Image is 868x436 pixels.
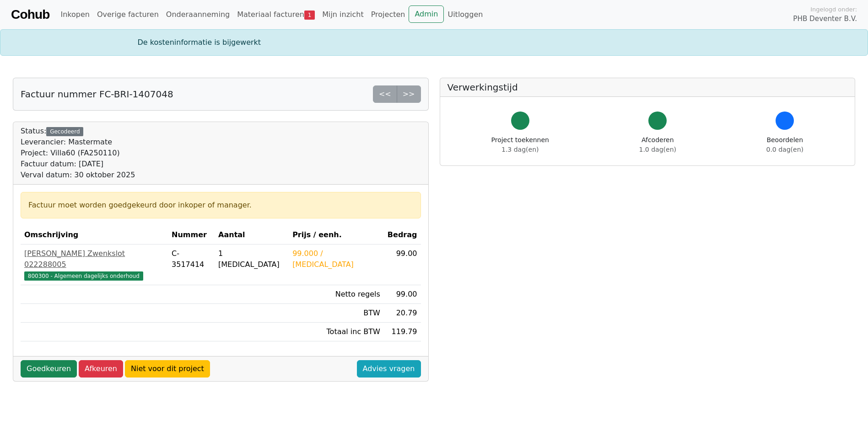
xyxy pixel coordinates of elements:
span: 1.0 dag(en) [639,146,676,153]
span: 800300 - Algemeen dagelijks onderhoud [24,271,143,281]
div: Beoordelen [766,135,803,154]
a: Niet voor dit project [125,360,210,378]
span: Ingelogd onder: [810,5,857,14]
div: Gecodeerd [46,127,83,136]
a: Inkopen [57,5,93,24]
td: Totaal inc BTW [289,323,384,341]
td: 99.00 [384,245,421,285]
a: Mijn inzicht [318,5,367,24]
a: Uitloggen [444,5,486,24]
span: PHB Deventer B.V. [793,14,857,24]
td: Netto regels [289,285,384,304]
th: Prijs / eenh. [289,226,384,245]
span: 0.0 dag(en) [766,146,803,153]
a: Onderaanneming [162,5,233,24]
a: Goedkeuren [21,360,77,378]
div: Project: Villa60 (FA250110) [21,148,135,159]
td: 99.00 [384,285,421,304]
a: Afkeuren [79,360,123,378]
a: Projecten [367,5,409,24]
a: [PERSON_NAME] Zwenkslot 022288005800300 - Algemeen dagelijks onderhoud [24,248,164,281]
div: Project toekennen [491,135,549,154]
td: 119.79 [384,323,421,341]
span: 1.3 dag(en) [501,146,539,153]
div: [PERSON_NAME] Zwenkslot 022288005 [24,248,164,270]
a: Cohub [11,4,49,26]
th: Bedrag [384,226,421,245]
td: C-3517414 [168,245,215,285]
div: Verval datum: 30 oktober 2025 [21,170,135,181]
div: Leverancier: Mastermate [21,137,135,148]
div: De kosteninformatie is bijgewerkt [132,37,736,48]
th: Aantal [215,226,289,245]
th: Nummer [168,226,215,245]
div: Factuur datum: [DATE] [21,159,135,170]
div: Status: [21,126,135,181]
td: 20.79 [384,304,421,323]
div: 1 [MEDICAL_DATA] [218,248,285,270]
span: 1 [304,11,315,20]
th: Omschrijving [21,226,168,245]
div: 99.000 / [MEDICAL_DATA] [292,248,380,270]
div: Afcoderen [639,135,676,154]
a: Overige facturen [93,5,162,24]
h5: Verwerkingstijd [447,82,848,93]
a: Advies vragen [357,360,421,378]
div: Factuur moet worden goedgekeurd door inkoper of manager. [28,200,413,211]
h5: Factuur nummer FC-BRI-1407048 [21,89,173,100]
a: Materiaal facturen1 [233,5,318,24]
td: BTW [289,304,384,323]
a: Admin [409,5,444,23]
